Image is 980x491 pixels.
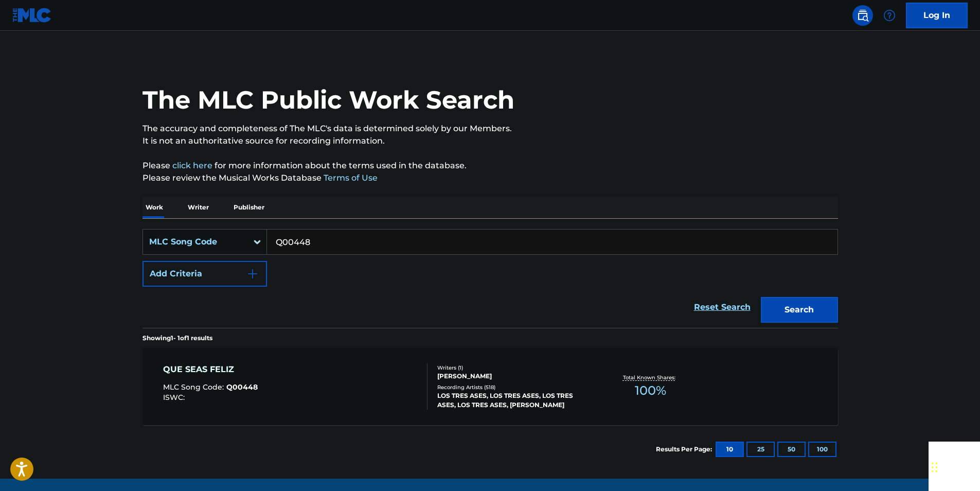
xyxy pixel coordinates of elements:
[172,161,212,170] a: click here
[635,381,666,400] span: 100 %
[857,9,869,22] img: search
[142,84,514,115] h1: The MLC Public Work Search
[163,382,226,392] span: MLC Song Code :
[163,363,258,376] div: QUE SEAS FELIZ
[226,382,258,392] span: Q00448
[142,122,838,135] p: The accuracy and completeness of The MLC's data is determined solely by our Members.
[437,372,593,381] div: [PERSON_NAME]
[929,442,980,491] iframe: Chat Widget
[437,391,593,410] div: LOS TRES ASES, LOS TRES ASES, LOS TRES ASES, LOS TRES ASES, [PERSON_NAME]
[12,8,52,23] img: MLC Logo
[185,197,212,218] p: Writer
[230,197,268,218] p: Publisher
[883,9,896,22] img: help
[879,5,900,26] div: Help
[142,348,838,425] a: QUE SEAS FELIZMLC Song Code:Q00448ISWC:Writers (1)[PERSON_NAME]Recording Artists (518)LOS TRES AS...
[322,173,378,183] a: Terms of Use
[716,442,744,457] button: 10
[689,296,756,319] a: Reset Search
[142,334,212,343] p: Showing 1 - 1 of 1 results
[746,442,775,457] button: 25
[142,172,838,184] p: Please review the Musical Works Database
[852,5,873,26] a: Public Search
[246,268,259,280] img: 9d2ae6d4665cec9f34b9.svg
[808,442,836,457] button: 100
[437,364,593,372] div: Writers ( 1 )
[623,374,678,381] p: Total Known Shares:
[761,297,838,323] button: Search
[777,442,806,457] button: 50
[142,135,838,147] p: It is not an authoritative source for recording information.
[142,160,838,172] p: Please for more information about the terms used in the database.
[142,229,838,328] form: Search Form
[656,445,715,454] p: Results Per Page:
[142,261,267,287] button: Add Criteria
[142,197,166,218] p: Work
[163,393,187,402] span: ISWC :
[932,452,938,483] div: Drag
[906,3,968,28] a: Log In
[149,236,242,248] div: MLC Song Code
[437,383,593,391] div: Recording Artists ( 518 )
